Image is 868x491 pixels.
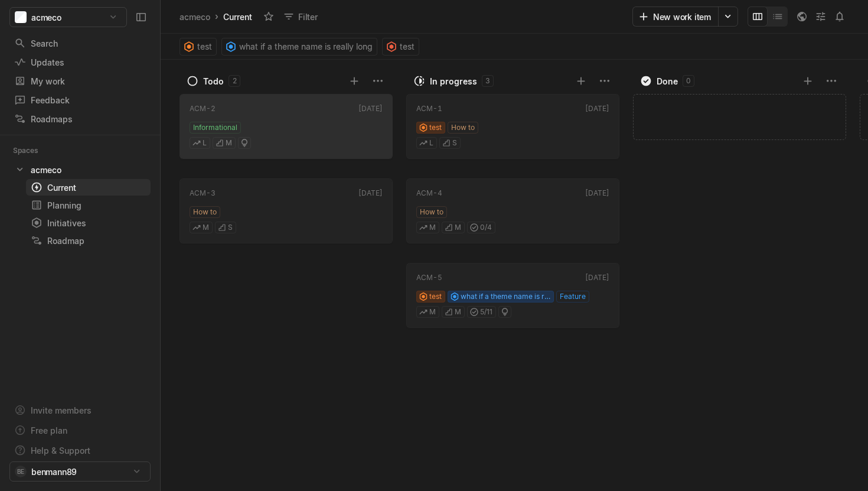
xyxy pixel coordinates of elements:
[9,401,151,419] a: Invite members
[429,138,433,148] span: L
[429,291,442,302] span: test
[480,222,492,233] span: 0 / 4
[177,9,213,25] a: acmeco
[17,466,24,477] span: BE
[9,110,151,128] a: Roadmaps
[429,222,436,233] span: M
[9,34,151,52] a: Search
[585,272,609,283] div: [DATE]
[180,11,210,23] div: acmeco
[9,53,151,71] a: Updates
[406,94,619,159] a: ACM-1[DATE]testHow toLS
[358,188,383,199] div: [DATE]
[683,75,694,87] div: 0
[416,103,442,114] div: ACM-1
[406,175,619,247] div: ACM-4[DATE]How toMM0/4
[213,137,236,149] button: M
[180,90,398,491] div: grid
[190,188,216,199] div: ACM-3
[26,232,151,249] a: Roadmap
[203,222,209,233] span: M
[31,466,77,478] span: benmann89
[9,161,151,178] a: acmeco
[400,38,415,55] span: test
[31,404,92,417] div: Invite members
[406,178,619,243] a: ACM-4[DATE]How toMM0/4
[429,307,436,317] span: M
[429,122,442,133] span: test
[14,94,146,106] div: Feedback
[14,75,146,87] div: My work
[31,11,61,24] span: acmeco
[406,259,619,331] div: ACM-5[DATE]testwhat if a theme name is really longFeatureMM5/11
[406,263,619,328] a: ACM-5[DATE]testwhat if a theme name is really longFeatureMM5/11
[228,222,233,233] span: S
[190,137,210,149] button: L
[420,207,443,217] span: How to
[215,11,218,22] div: ›
[768,6,788,27] button: Change to mode list_view
[748,6,788,27] div: board and list toggle
[180,94,393,159] a: ACM-2[DATE]InformationalLM
[193,207,217,217] span: How to
[416,188,442,199] div: ACM-4
[197,38,212,55] span: test
[26,197,151,213] a: Planning
[203,75,224,87] div: Todo
[31,424,67,437] div: Free plan
[239,38,373,55] span: what if a theme name is really long
[455,222,461,233] span: M
[31,217,146,229] div: Initiatives
[416,272,442,283] div: ACM-5
[221,9,254,25] div: Current
[482,75,494,87] div: 3
[180,90,393,162] div: ACM-2[DATE]InformationalLM
[9,461,151,482] button: BEbenmann89
[229,75,240,87] div: 2
[31,235,146,247] div: Roadmap
[9,91,151,109] a: Feedback
[633,90,851,491] div: grid
[14,113,146,125] div: Roadmaps
[461,291,550,302] span: what if a theme name is really long
[451,122,475,133] span: How to
[193,122,237,133] span: Informational
[455,307,461,317] span: M
[430,75,477,87] div: In progress
[203,138,207,148] span: L
[585,103,609,114] div: [DATE]
[480,307,492,317] span: 5 / 11
[14,37,146,50] div: Search
[26,179,151,196] a: Current
[180,175,393,247] div: ACM-3[DATE]How toMS
[358,103,383,114] div: [DATE]
[31,444,90,457] div: Help & Support
[9,72,151,90] a: My work
[406,90,625,491] div: grid
[190,103,216,114] div: ACM-2
[9,421,151,439] a: Free plan
[31,181,146,194] div: Current
[31,199,146,212] div: Planning
[560,291,586,302] span: Feature
[14,56,146,69] div: Updates
[26,214,151,231] a: Initiatives
[585,188,609,199] div: [DATE]
[406,90,619,162] div: ACM-1[DATE]testHow toLS
[452,138,457,148] span: S
[180,178,393,243] a: ACM-3[DATE]How toMS
[632,6,719,27] button: New work item
[13,145,53,157] div: Spaces
[226,138,232,148] span: M
[31,164,61,176] div: acmeco
[748,6,768,27] button: Change to mode board_view
[9,7,127,27] button: acmeco
[657,75,678,87] div: Done
[278,7,325,26] button: Filter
